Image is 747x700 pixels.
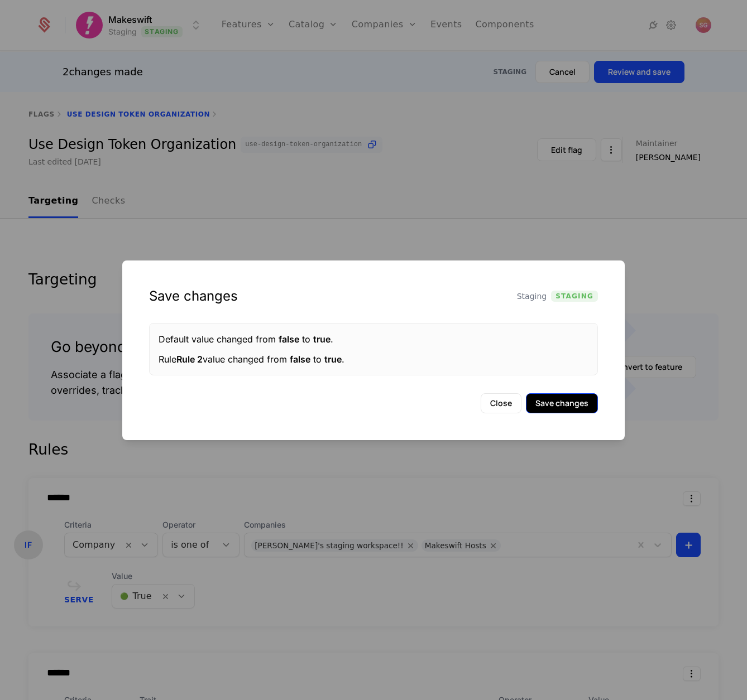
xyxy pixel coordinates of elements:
button: Save changes [526,393,598,413]
span: Staging [517,291,547,302]
span: false [290,354,310,365]
button: Close [481,393,521,413]
div: Rule value changed from to . [159,353,588,366]
span: false [279,334,299,345]
span: Staging [551,291,598,302]
span: true [313,334,331,345]
div: Save changes [149,287,238,305]
span: Rule 2 [176,354,203,365]
span: true [324,354,342,365]
div: Default value changed from to . [159,332,588,346]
